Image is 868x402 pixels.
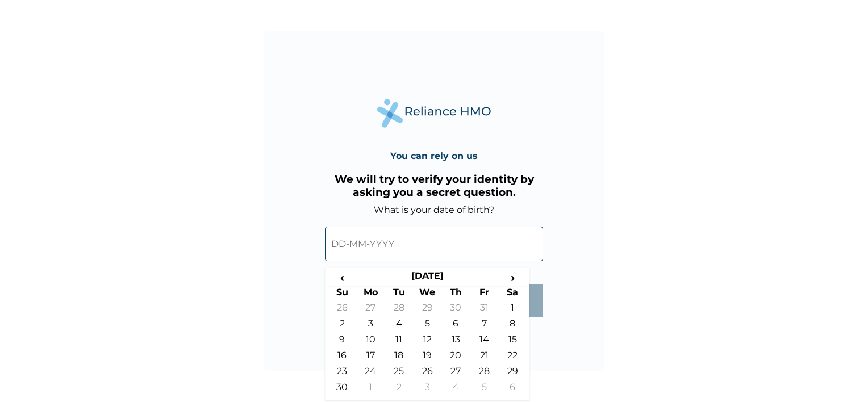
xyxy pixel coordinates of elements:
td: 22 [498,350,527,366]
h3: We will try to verify your identity by asking you a secret question. [325,173,543,199]
td: 26 [328,302,356,318]
span: ‹ [328,270,356,284]
td: 17 [356,350,385,366]
td: 3 [413,382,441,397]
td: 18 [385,350,413,366]
td: 30 [328,382,356,397]
label: What is your date of birth? [374,204,494,215]
th: Th [441,286,470,302]
td: 5 [470,382,498,397]
td: 11 [385,334,413,350]
th: Mo [356,286,385,302]
td: 30 [441,302,470,318]
td: 9 [328,334,356,350]
td: 24 [356,366,385,382]
td: 27 [441,366,470,382]
td: 8 [498,318,527,334]
td: 1 [356,382,385,397]
td: 31 [470,302,498,318]
td: 2 [328,318,356,334]
h4: You can rely on us [390,150,478,161]
td: 16 [328,350,356,366]
td: 12 [413,334,441,350]
td: 4 [385,318,413,334]
th: Tu [385,286,413,302]
td: 10 [356,334,385,350]
td: 3 [356,318,385,334]
td: 29 [498,366,527,382]
td: 6 [441,318,470,334]
th: [DATE] [356,270,498,286]
input: DD-MM-YYYY [325,227,543,261]
td: 7 [470,318,498,334]
td: 23 [328,366,356,382]
td: 19 [413,350,441,366]
span: › [498,270,527,284]
td: 5 [413,318,441,334]
th: Su [328,286,356,302]
td: 1 [498,302,527,318]
img: Reliance Health's Logo [377,99,491,128]
td: 13 [441,334,470,350]
td: 28 [385,302,413,318]
td: 25 [385,366,413,382]
td: 29 [413,302,441,318]
th: Fr [470,286,498,302]
td: 2 [385,382,413,397]
td: 20 [441,350,470,366]
td: 21 [470,350,498,366]
td: 14 [470,334,498,350]
td: 6 [498,382,527,397]
td: 26 [413,366,441,382]
td: 4 [441,382,470,397]
th: We [413,286,441,302]
td: 27 [356,302,385,318]
td: 28 [470,366,498,382]
th: Sa [498,286,527,302]
td: 15 [498,334,527,350]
